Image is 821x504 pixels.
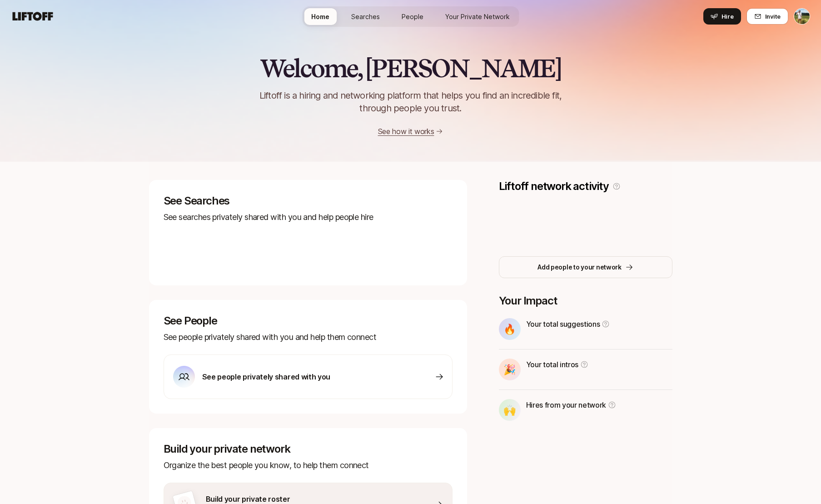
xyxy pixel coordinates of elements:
p: Liftoff network activity [499,180,609,193]
a: See how it works [378,127,434,136]
span: People [402,12,423,21]
p: See Searches [164,195,453,207]
p: Organize the best people you know, to help them connect [164,459,453,472]
span: Your Private Network [445,12,510,21]
img: Tyler Kieft [794,9,810,24]
p: Build your private network [164,443,453,455]
p: See people privately shared with you [202,371,330,383]
div: 🙌 [499,399,521,421]
p: Hires from your network [526,399,607,411]
button: Tyler Kieft [794,8,810,25]
h2: Welcome, [PERSON_NAME] [260,55,561,82]
a: Your Private Network [438,8,517,25]
button: Invite [746,8,788,25]
p: See people privately shared with you and help them connect [164,331,453,344]
a: Searches [344,8,387,25]
p: Liftoff is a hiring and networking platform that helps you find an incredible fit, through people... [248,89,573,115]
p: See People [164,314,453,327]
p: Your Impact [499,294,672,307]
span: Hire [721,12,734,21]
span: Invite [765,12,781,21]
a: Home [304,8,337,25]
div: 🔥 [499,318,521,340]
div: 🎉 [499,359,521,380]
button: Add people to your network [499,256,672,278]
p: Your total suggestions [526,318,600,330]
p: Add people to your network [537,262,622,273]
p: See searches privately shared with you and help people hire [164,211,453,224]
span: Home [311,12,329,21]
a: People [394,8,431,25]
span: Searches [351,12,380,21]
p: Your total intros [526,359,579,370]
button: Hire [703,8,741,25]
